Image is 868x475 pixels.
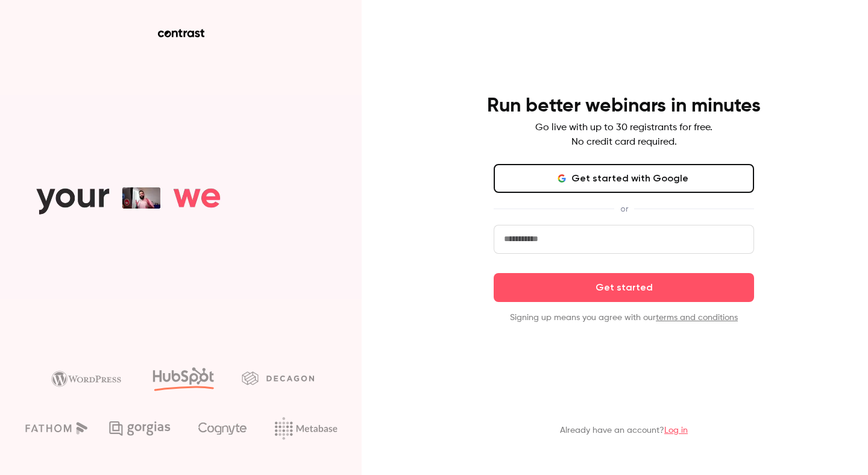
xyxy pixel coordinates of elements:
[664,426,688,435] a: Log in
[494,164,754,193] button: Get started with Google
[487,94,761,118] h4: Run better webinars in minutes
[494,273,754,302] button: Get started
[656,313,738,322] a: terms and conditions
[535,121,712,149] p: Go live with up to 30 registrants for free. No credit card required.
[614,203,634,215] span: or
[242,371,314,385] img: decagon
[494,312,754,324] p: Signing up means you agree with our
[560,424,688,436] p: Already have an account?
